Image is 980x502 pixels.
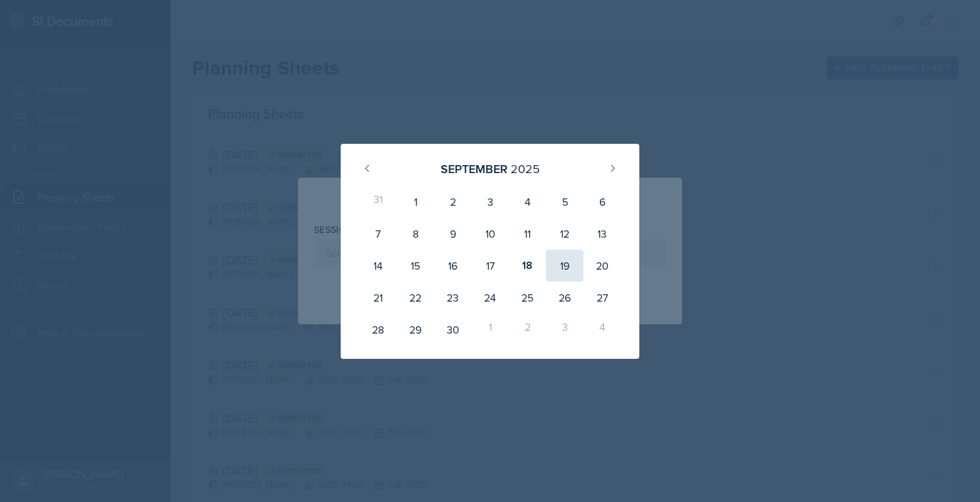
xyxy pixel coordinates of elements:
div: 12 [546,218,583,250]
div: 13 [583,218,621,250]
div: 11 [509,218,546,250]
div: 16 [434,250,471,282]
div: 30 [434,314,471,346]
div: 4 [583,314,621,346]
div: 25 [509,282,546,314]
div: 26 [546,282,583,314]
div: 17 [471,250,509,282]
div: 8 [397,218,434,250]
div: 5 [546,186,583,218]
div: 6 [583,186,621,218]
div: 19 [546,250,583,282]
div: 24 [471,282,509,314]
div: 3 [471,186,509,218]
div: 29 [397,314,434,346]
div: 10 [471,218,509,250]
div: 18 [509,250,546,282]
div: 2025 [511,160,540,178]
div: 15 [397,250,434,282]
div: 31 [359,186,397,218]
div: 28 [359,314,397,346]
div: 4 [509,186,546,218]
div: 23 [434,282,471,314]
div: 2 [434,186,471,218]
div: 1 [471,314,509,346]
div: September [441,160,507,178]
div: 21 [359,282,397,314]
div: 2 [509,314,546,346]
div: 1 [397,186,434,218]
div: 9 [434,218,471,250]
div: 27 [583,282,621,314]
div: 7 [359,218,397,250]
div: 20 [583,250,621,282]
div: 22 [397,282,434,314]
div: 14 [359,250,397,282]
div: 3 [546,314,583,346]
